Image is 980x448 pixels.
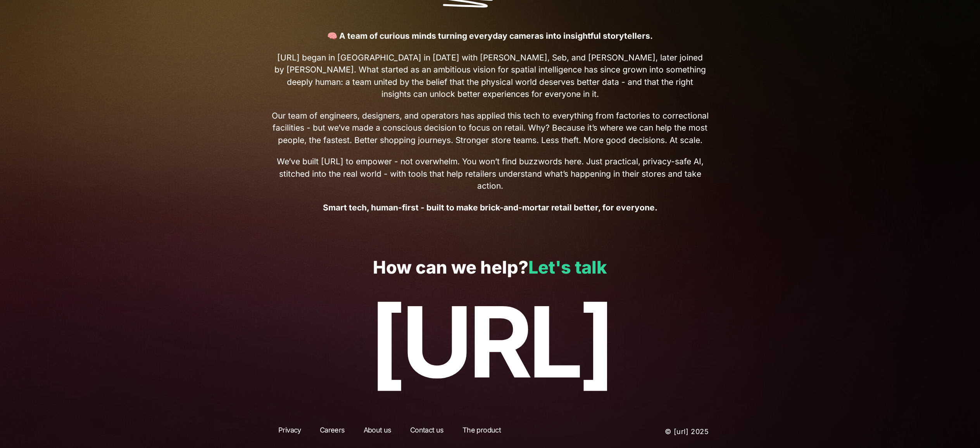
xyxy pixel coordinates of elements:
a: Contact us [403,425,451,439]
a: The product [455,425,508,439]
strong: Smart tech, human-first - built to make brick-and-mortar retail better, for everyone. [323,203,657,212]
span: Our team of engineers, designers, and operators has applied this tech to everything from factorie... [271,110,709,146]
p: © [URL] 2025 [599,425,709,439]
span: We’ve built [URL] to empower - not overwhelm. You won’t find buzzwords here. Just practical, priv... [271,155,709,192]
a: Privacy [271,425,308,439]
a: Careers [313,425,352,439]
p: [URL] [53,287,927,397]
a: Let's talk [528,257,607,278]
span: [URL] began in [GEOGRAPHIC_DATA] in [DATE] with [PERSON_NAME], Seb, and [PERSON_NAME], later join... [271,52,709,100]
strong: 🧠 A team of curious minds turning everyday cameras into insightful storytellers. [327,31,653,41]
a: About us [357,425,399,439]
p: How can we help? [53,258,927,277]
